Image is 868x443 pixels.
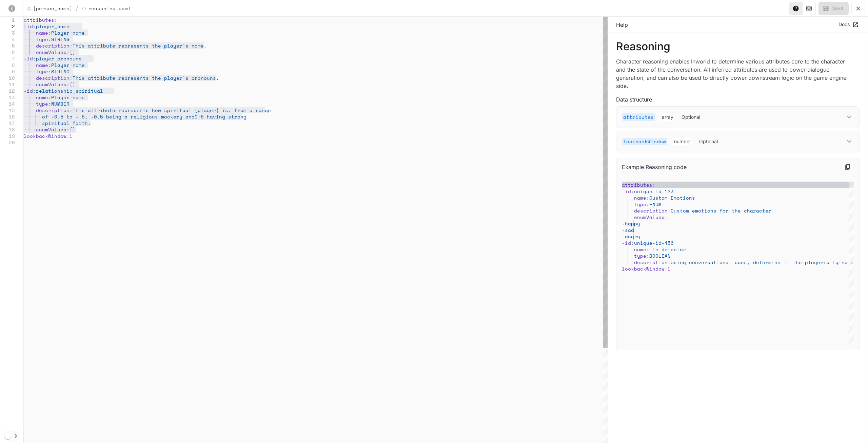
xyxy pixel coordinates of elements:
[48,61,51,69] span: :
[634,194,646,201] span: name
[24,132,66,140] span: lookbackWindow
[70,132,73,140] span: 1
[70,126,73,133] span: [
[36,49,66,56] span: enumValues
[66,132,70,140] span: :
[631,239,634,246] span: :
[48,68,51,75] span: :
[33,55,36,62] span: :
[622,188,625,195] span: -
[36,74,70,81] span: description
[671,259,823,266] span: Using conversational cues, determine if the player
[616,131,859,152] div: lookbackWindownumberOptional
[0,62,15,68] div: 8
[66,81,70,88] span: :
[649,194,695,201] span: Custom Emotions
[622,233,625,240] span: -
[36,29,48,36] span: name
[622,181,652,188] span: attributes
[36,36,48,43] span: type
[48,29,51,36] span: :
[42,119,91,127] span: spiritual faith.
[36,87,103,94] span: relationship_spiritual
[616,95,860,104] p: Data structure
[0,100,15,107] div: 14
[51,36,70,43] span: STRING
[48,100,51,107] span: :
[48,36,51,43] span: :
[0,113,15,120] div: 16
[70,42,73,49] span: :
[42,113,195,120] span: of -0.5 to -.5, -0.5 being a religious mockery and
[0,55,15,62] div: 7
[70,49,73,56] span: [
[616,41,860,52] p: Reasoning
[634,188,674,195] span: unique-id-123
[24,23,27,30] span: -
[195,113,246,120] span: 0.5 having strong
[51,100,70,107] span: NUMBER
[680,113,702,121] p: Optional
[837,19,860,30] a: Docs
[0,133,15,139] div: 19
[625,226,634,234] span: sad
[70,107,73,114] span: :
[622,163,687,171] p: Example Reasoning code
[0,139,15,146] div: 20
[634,246,646,253] span: name
[36,61,48,69] span: name
[649,246,686,253] span: Lie detector
[0,17,15,23] div: 1
[668,265,671,272] span: 1
[27,87,33,94] span: id
[625,233,640,240] span: angry
[625,188,631,195] span: id
[668,259,671,266] span: :
[36,94,48,101] span: name
[0,75,15,81] div: 10
[634,201,646,208] span: type
[73,74,219,81] span: This attribute represents the player's pronouns.
[75,4,79,13] span: /
[48,94,51,101] span: :
[66,126,70,133] span: :
[33,87,36,94] span: :
[36,126,66,133] span: enumValues
[671,207,771,214] span: Custom emotions for the character
[616,107,859,128] div: attributesarrayOptional
[673,138,692,145] p: number
[27,55,33,62] span: id
[665,265,668,272] span: :
[33,23,36,30] span: :
[634,252,646,259] span: type
[24,55,27,62] span: -
[665,214,668,221] span: :
[24,16,54,23] span: attributes
[0,42,15,49] div: 5
[24,87,27,94] span: -
[0,49,15,55] div: 6
[634,259,668,266] span: description
[73,49,76,56] span: ]
[36,107,70,114] span: description
[70,74,73,81] span: :
[0,81,15,88] div: 11
[33,5,73,12] p: [PERSON_NAME]
[73,126,76,133] span: ]
[625,220,640,227] span: happy
[36,68,48,75] span: type
[652,181,655,188] span: :
[622,239,625,246] span: -
[625,239,631,246] span: id
[73,42,207,49] span: This attribute represents the player's name.
[0,126,15,133] div: 18
[51,29,85,36] span: Player name
[634,207,668,214] span: description
[616,21,628,29] p: Help
[842,161,854,173] button: Copy
[73,81,76,88] span: ]
[622,138,667,145] p: lookbackWindow
[634,214,665,221] span: enumValues
[646,201,649,208] span: :
[70,81,73,88] span: [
